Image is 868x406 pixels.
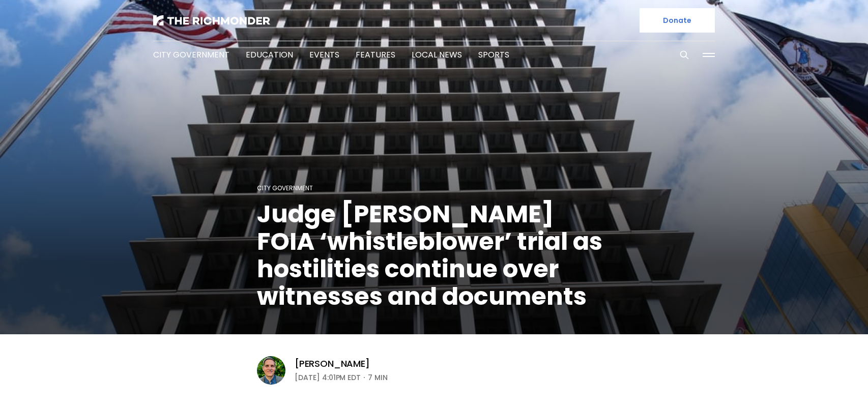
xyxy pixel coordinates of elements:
[257,356,285,385] img: Graham Moomaw
[295,358,370,370] a: [PERSON_NAME]
[257,200,611,310] h1: Judge [PERSON_NAME] FOIA ‘whistleblower’ trial as hostilities continue over witnesses and documents
[412,49,462,61] a: Local News
[782,356,868,406] iframe: portal-trigger
[677,47,692,63] button: Search this site
[640,8,715,33] a: Donate
[356,49,395,61] a: Features
[246,49,293,61] a: Education
[257,184,313,192] a: City Government
[478,49,509,61] a: Sports
[295,371,361,384] time: [DATE] 4:01PM EDT
[368,371,388,384] span: 7 min
[153,15,270,25] img: The Richmonder
[309,49,339,61] a: Events
[153,49,229,61] a: City Government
